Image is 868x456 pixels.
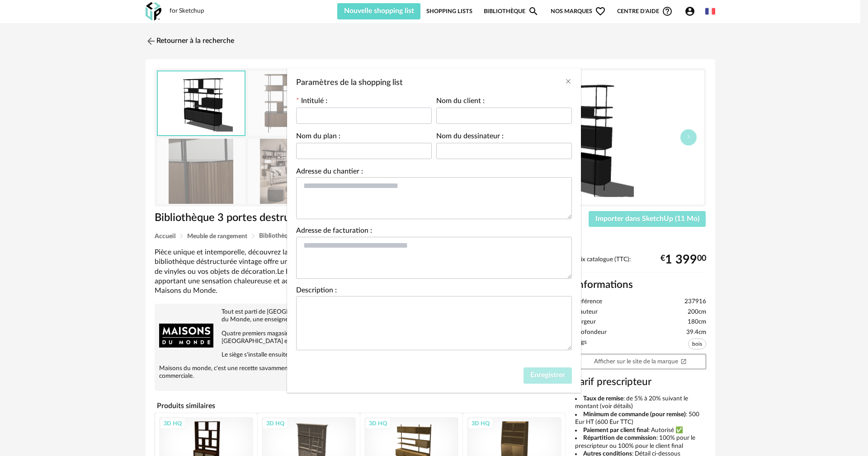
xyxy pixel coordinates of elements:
label: Adresse de facturation : [296,227,372,236]
label: Adresse du chantier : [296,168,363,177]
label: Description : [296,287,337,296]
button: Enregistrer [524,367,572,384]
label: Intitulé : [296,98,327,107]
span: Enregistrer [530,371,565,379]
label: Nom du plan : [296,133,340,142]
div: Paramètres de la shopping list [287,68,581,392]
label: Nom du dessinateur : [436,133,504,142]
span: Paramètres de la shopping list [296,79,403,87]
button: Close [565,77,572,87]
label: Nom du client : [436,98,485,107]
